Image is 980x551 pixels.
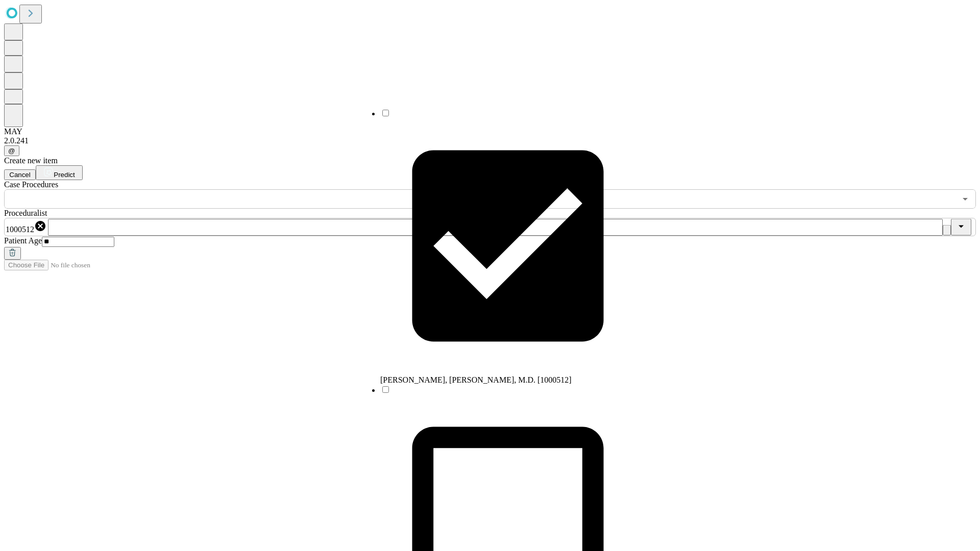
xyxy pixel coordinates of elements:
[9,171,31,179] span: Cancel
[951,219,971,236] button: Close
[6,225,34,234] span: 1000512
[8,147,15,155] span: @
[4,180,58,189] span: Scheduled Procedure
[4,127,976,136] div: MAY
[380,375,572,384] span: [PERSON_NAME], [PERSON_NAME], M.D. [1000512]
[4,169,36,180] button: Cancel
[958,192,972,206] button: Open
[4,156,58,165] span: Create new item
[4,145,19,156] button: @
[54,171,75,179] span: Predict
[943,225,951,236] button: Clear
[36,165,83,180] button: Predict
[4,209,47,217] span: Proceduralist
[4,236,42,245] span: Patient Age
[4,136,976,145] div: 2.0.241
[6,220,46,234] div: 1000512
